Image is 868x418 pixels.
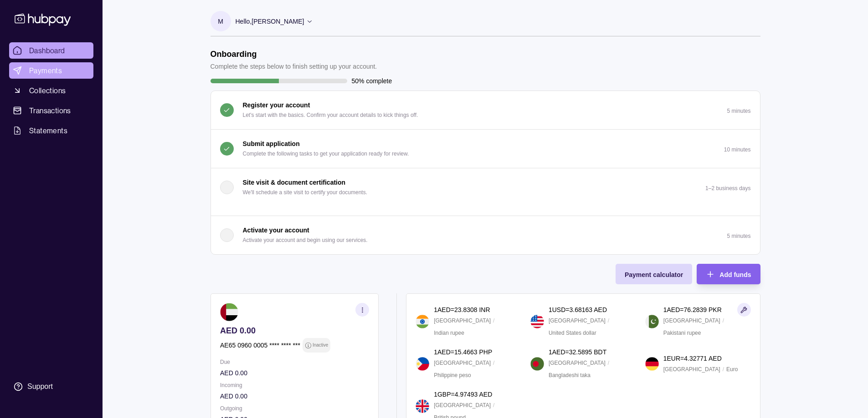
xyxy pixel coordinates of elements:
a: Payments [9,62,93,79]
button: Add funds [697,264,760,284]
p: [GEOGRAPHIC_DATA] [663,316,720,326]
p: Complete the steps below to finish setting up your account. [211,61,377,71]
p: / [493,316,494,326]
button: Site visit & document certification We'll schedule a site visit to certify your documents.1–2 bus... [211,168,760,206]
p: 1–2 business days [705,185,750,191]
p: [GEOGRAPHIC_DATA] [434,358,491,368]
p: Hello, [PERSON_NAME] [236,16,304,26]
p: Euro [726,364,738,374]
p: United States dollar [549,328,596,338]
span: Statements [29,125,67,136]
p: / [608,316,609,326]
img: us [530,315,544,328]
p: / [493,358,494,368]
p: Due [220,357,369,367]
a: Statements [9,122,93,139]
p: Activate your account and begin using our services. [243,235,368,245]
p: Indian rupee [434,328,464,338]
button: Register your account Let's start with the basics. Confirm your account details to kick things of... [211,91,760,129]
p: Bangladeshi taka [549,370,591,380]
img: bd [530,357,544,371]
img: in [416,315,429,328]
a: Transactions [9,102,93,119]
div: Site visit & document certification We'll schedule a site visit to certify your documents.1–2 bus... [211,206,760,216]
p: / [723,316,724,326]
a: Dashboard [9,42,93,59]
p: 5 minutes [727,233,750,239]
p: / [493,400,494,410]
p: 50% complete [352,76,392,86]
button: Submit application Complete the following tasks to get your application ready for review.10 minutes [211,130,760,168]
span: Payments [29,65,62,76]
p: 1 AED = 15.4663 PHP [434,347,492,357]
a: Support [9,377,93,396]
h1: Onboarding [211,49,377,59]
p: 1 AED = 32.5895 BDT [549,347,606,357]
span: Collections [29,85,66,96]
p: [GEOGRAPHIC_DATA] [549,316,606,326]
p: 1 EUR = 4.32771 AED [663,353,722,363]
div: Support [27,382,53,392]
span: Payment calculator [625,271,683,278]
p: 10 minutes [724,146,751,153]
button: Activate your account Activate your account and begin using our services.5 minutes [211,216,760,254]
p: 1 USD = 3.68163 AED [549,305,607,315]
p: / [723,364,724,374]
p: Outgoing [220,403,369,413]
img: pk [645,315,659,328]
p: Register your account [243,100,310,110]
img: de [645,357,659,371]
p: 5 minutes [727,108,750,114]
img: gb [416,399,429,413]
p: 1 AED = 76.2839 PKR [663,305,722,315]
a: Collections [9,82,93,99]
p: Submit application [243,139,300,149]
p: [GEOGRAPHIC_DATA] [434,400,491,410]
button: Payment calculator [616,264,692,284]
p: Incoming [220,380,369,390]
span: Add funds [719,271,751,278]
img: ph [416,357,429,371]
p: 1 GBP = 4.97493 AED [434,389,492,399]
span: Transactions [29,105,71,116]
p: Activate your account [243,225,309,235]
p: 1 AED = 23.8308 INR [434,305,490,315]
p: AED 0.00 [220,391,369,401]
p: Pakistani rupee [663,328,701,338]
span: Dashboard [29,45,65,56]
p: / [608,358,609,368]
p: AED 0.00 [220,326,369,336]
p: M [218,16,223,26]
p: Site visit & document certification [243,177,346,187]
p: AED 0.00 [220,368,369,378]
img: ae [220,303,238,321]
p: We'll schedule a site visit to certify your documents. [243,187,368,197]
p: [GEOGRAPHIC_DATA] [434,316,491,326]
p: Philippine peso [434,370,471,380]
p: Complete the following tasks to get your application ready for review. [243,149,409,159]
p: [GEOGRAPHIC_DATA] [549,358,606,368]
p: Inactive [312,340,328,350]
p: Let's start with the basics. Confirm your account details to kick things off. [243,110,418,120]
p: [GEOGRAPHIC_DATA] [663,364,720,374]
